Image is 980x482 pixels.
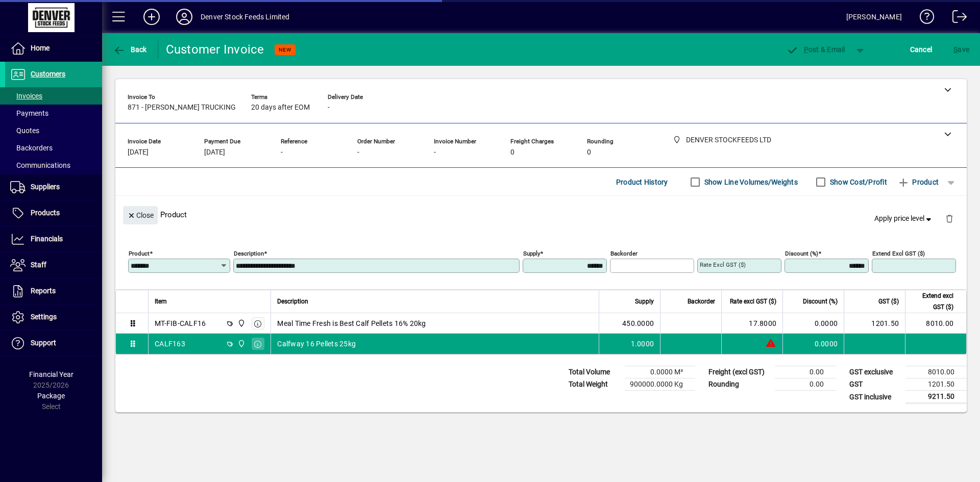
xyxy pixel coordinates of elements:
span: NEW [279,46,291,53]
td: 1201.50 [905,378,967,391]
mat-label: Extend excl GST ($) [872,250,925,257]
app-page-header-button: Delete [937,214,962,223]
span: Backorders [10,144,53,152]
td: Total Volume [563,366,625,378]
span: Quotes [10,126,39,135]
span: Discount (%) [803,296,838,307]
label: Show Line Volumes/Weights [702,177,798,187]
td: 8010.00 [905,313,966,334]
span: 0 [587,148,591,157]
mat-label: Supply [523,250,540,257]
span: Product [897,174,939,190]
button: Apply price level [870,210,938,228]
button: Save [951,40,972,59]
span: Apply price level [874,213,934,224]
td: 900000.0000 Kg [625,378,695,391]
button: Product History [612,173,672,191]
span: DENVER STOCKFEEDS LTD [235,338,247,349]
span: ave [953,41,969,58]
span: 20 days after EOM [251,104,310,112]
td: 0.0000 M³ [625,366,695,378]
td: 0.0000 [782,334,844,354]
a: Backorders [5,139,102,157]
span: Package [37,392,65,400]
span: [DATE] [204,148,225,157]
span: Financials [31,235,63,243]
span: Cancel [910,41,933,58]
a: Settings [5,305,102,330]
app-page-header-button: Close [120,210,160,219]
a: Communications [5,157,102,174]
a: Financials [5,226,102,252]
td: GST [844,378,905,391]
span: Support [31,339,56,347]
mat-label: Backorder [610,250,638,257]
a: Staff [5,252,102,278]
td: GST exclusive [844,366,905,378]
a: Invoices [5,87,102,105]
td: 0.00 [775,378,836,391]
a: Logout [945,2,967,35]
span: - [357,148,359,157]
span: 0 [510,148,514,157]
span: - [281,148,283,157]
span: Description [277,296,308,307]
span: DENVER STOCKFEEDS LTD [235,318,247,329]
div: [PERSON_NAME] [846,9,902,25]
mat-label: Description [234,250,264,257]
span: Calfway 16 Pellets 25kg [277,339,356,349]
span: Extend excl GST ($) [912,290,953,313]
span: Staff [31,261,46,269]
span: 1.0000 [631,339,654,349]
td: 0.0000 [782,313,844,334]
button: Post & Email [781,40,850,59]
div: Product [115,196,967,233]
div: MT-FIB-CALF16 [155,318,206,328]
span: Back [113,45,147,54]
button: Cancel [908,40,935,59]
a: Support [5,331,102,356]
span: Close [127,207,154,224]
a: Knowledge Base [912,2,935,35]
span: Suppliers [31,183,60,191]
span: 450.0000 [622,318,654,328]
span: Product History [616,174,668,190]
span: Meal Time Fresh is Best Calf Pellets 16% 20kg [277,318,426,328]
span: S [953,45,958,54]
td: Total Weight [563,378,625,391]
td: 0.00 [775,366,836,378]
span: Communications [10,161,70,169]
button: Add [135,8,168,26]
span: [DATE] [128,148,149,157]
span: Home [31,44,50,52]
button: Delete [937,206,962,231]
button: Profile [168,8,201,26]
label: Show Cost/Profit [828,177,887,187]
span: - [434,148,436,157]
a: Home [5,36,102,61]
span: Item [155,296,167,307]
span: P [804,45,808,54]
div: Denver Stock Feeds Limited [201,9,290,25]
span: Rate excl GST ($) [730,296,776,307]
span: Settings [31,313,57,321]
button: Product [892,173,944,191]
span: Payments [10,109,48,117]
a: Products [5,200,102,226]
td: GST inclusive [844,391,905,403]
td: 1201.50 [844,313,905,334]
span: GST ($) [878,296,899,307]
a: Suppliers [5,174,102,200]
td: 8010.00 [905,366,967,378]
button: Back [110,40,150,59]
mat-label: Discount (%) [785,250,818,257]
span: Backorder [688,296,715,307]
span: Customers [31,70,65,78]
button: Close [123,206,158,224]
div: 17.8000 [728,318,776,328]
div: Customer Invoice [166,41,264,58]
span: ost & Email [786,45,845,54]
app-page-header-button: Back [102,40,158,59]
span: Supply [635,296,654,307]
span: Products [31,209,60,217]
